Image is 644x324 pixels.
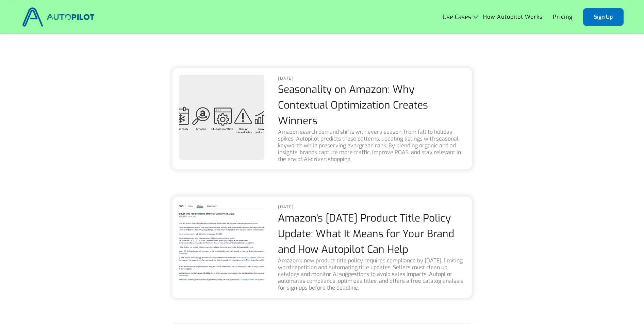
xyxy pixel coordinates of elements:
img: Icon Rounded Chevron Dark - BRIX Templates [473,15,478,18]
a: Pricing [548,11,578,23]
div: Use Cases [443,14,471,20]
div: [DATE] [278,75,294,82]
div: [DATE] [278,204,294,210]
a: Sign Up [583,8,624,26]
div: Use Cases [443,14,478,20]
a: Seasonality on Amazon: Why Contextual Optimization Creates Winners [278,83,428,128]
div: Amazon search demand shifts with every season, from fall to holiday spikes. Autopilot predicts th... [278,129,465,163]
a: How Autopilot Works [478,11,548,23]
a: Amazon's [DATE] Product Title Policy Update: What It Means for Your Brand and How Autopilot Can Help [278,211,454,256]
div: Amazon's new product title policy requires compliance by [DATE], limiting word repetition and aut... [278,257,465,291]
